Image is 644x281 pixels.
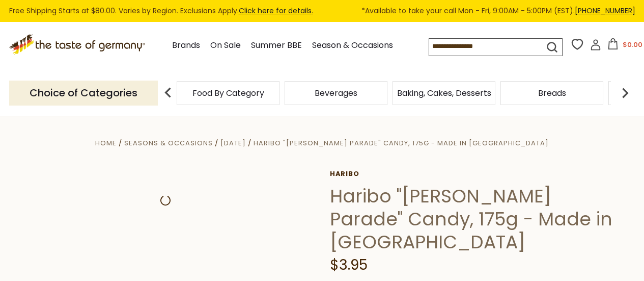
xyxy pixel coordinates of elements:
h1: Haribo "[PERSON_NAME] Parade" Candy, 175g - Made in [GEOGRAPHIC_DATA] [330,185,628,253]
a: Baking, Cakes, Desserts [397,89,491,97]
img: previous arrow [158,83,178,103]
span: $3.95 [330,255,368,275]
span: *Available to take your call Mon - Fri, 9:00AM - 5:00PM (EST). [361,5,635,17]
a: [DATE] [220,138,246,148]
a: Brands [172,39,200,53]
img: next arrow [615,83,635,103]
div: Free Shipping Starts at $80.00. Varies by Region. Exclusions Apply. [9,5,635,17]
a: Summer BBE [251,39,302,53]
a: Haribo "[PERSON_NAME] Parade" Candy, 175g - Made in [GEOGRAPHIC_DATA] [254,138,549,148]
a: [PHONE_NUMBER] [575,6,635,16]
p: Choice of Categories [9,81,158,106]
span: $0.00 [623,40,642,49]
a: Food By Category [192,89,264,97]
a: On Sale [210,39,241,53]
a: Beverages [315,89,357,97]
a: Season & Occasions [312,39,393,53]
a: Breads [538,89,566,97]
a: Seasons & Occasions [124,138,213,148]
a: Click here for details. [239,6,313,16]
a: Home [95,138,117,148]
a: Haribo [330,170,628,178]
